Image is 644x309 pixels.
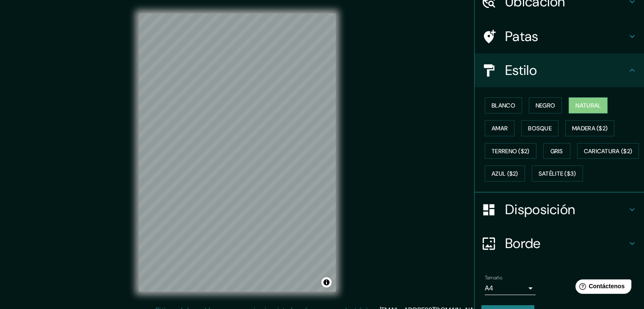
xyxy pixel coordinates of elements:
[485,166,525,182] button: Azul ($2)
[529,97,562,113] button: Negro
[532,166,583,182] button: Satélite ($3)
[539,170,576,178] font: Satélite ($3)
[572,124,608,132] font: Madera ($2)
[475,53,644,87] div: Estilo
[550,147,563,155] font: Gris
[485,143,536,159] button: Terreno ($2)
[543,143,570,159] button: Gris
[485,120,514,136] button: Amar
[536,102,556,109] font: Negro
[492,147,530,155] font: Terreno ($2)
[485,274,502,281] font: Tamaño
[475,193,644,226] div: Disposición
[505,201,575,218] font: Disposición
[577,143,639,159] button: Caricatura ($2)
[485,284,493,292] font: A4
[492,102,515,109] font: Blanco
[569,97,608,113] button: Natural
[528,124,552,132] font: Bosque
[485,281,536,295] div: A4
[505,28,539,45] font: Patas
[565,120,614,136] button: Madera ($2)
[584,147,633,155] font: Caricatura ($2)
[505,235,541,252] font: Borde
[492,170,518,178] font: Azul ($2)
[492,124,508,132] font: Amar
[139,14,336,292] canvas: Mapa
[475,19,644,53] div: Patas
[569,276,635,300] iframe: Lanzador de widgets de ayuda
[505,61,537,79] font: Estilo
[575,102,601,109] font: Natural
[321,277,332,287] button: Activar o desactivar atribución
[475,226,644,260] div: Borde
[521,120,558,136] button: Bosque
[485,97,522,113] button: Blanco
